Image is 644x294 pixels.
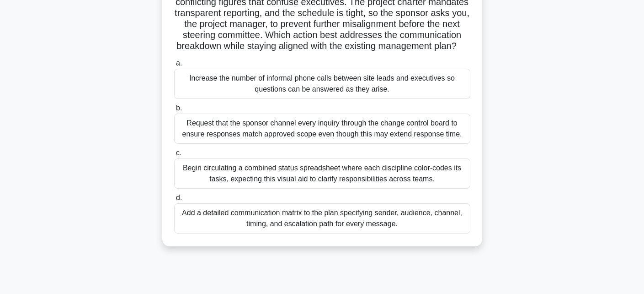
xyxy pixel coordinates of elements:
span: d. [176,194,182,201]
span: a. [176,59,182,67]
div: Increase the number of informal phone calls between site leads and executives so questions can be... [174,69,470,99]
span: b. [176,104,182,112]
div: Begin circulating a combined status spreadsheet where each discipline color-codes its tasks, expe... [174,158,470,189]
div: Request that the sponsor channel every inquiry through the change control board to ensure respons... [174,114,470,144]
span: c. [176,149,181,157]
div: Add a detailed communication matrix to the plan specifying sender, audience, channel, timing, and... [174,203,470,234]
